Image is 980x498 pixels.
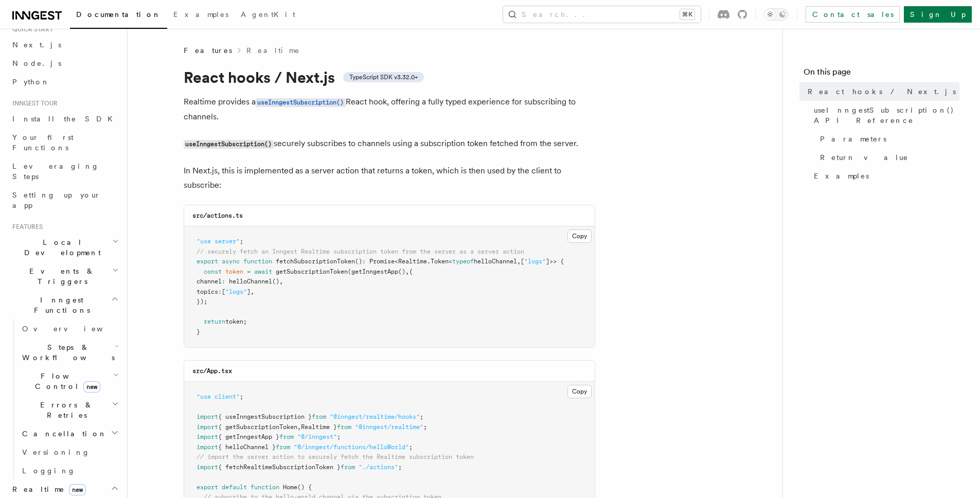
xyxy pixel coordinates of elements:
[348,268,351,275] span: (
[184,164,595,192] p: In Next.js, this is implemented as a server action that returns a token, which is then used by th...
[355,258,362,265] span: ()
[276,258,355,265] span: fetchSubscriptionToken
[8,223,43,231] span: Features
[218,288,222,295] span: :
[251,484,279,491] span: function
[246,45,300,56] a: Realtime
[204,318,225,325] span: return
[567,385,592,398] button: Copy
[18,342,115,363] span: Steps & Workflows
[395,258,398,265] span: <
[517,258,521,265] span: ,
[351,268,398,275] span: getInngestApp
[301,423,337,431] span: Realtime }
[816,148,959,167] a: Return value
[243,258,272,265] span: function
[398,464,402,471] span: ;
[272,278,279,285] span: ()
[70,3,167,29] a: Documentation
[814,105,959,126] span: useInngestSubscription() API Reference
[420,413,423,420] span: ;
[251,288,254,295] span: ,
[197,484,218,491] span: export
[337,423,351,431] span: from
[197,258,218,265] span: export
[337,433,341,440] span: ;
[297,484,312,491] span: () {
[808,86,956,97] span: React hooks / Next.js
[197,278,222,285] span: channel
[197,328,200,335] span: }
[349,73,418,81] span: TypeScript SDK v3.32.0+
[192,212,243,219] code: src/actions.ts
[8,262,121,291] button: Events & Triggers
[218,433,279,440] span: { getInngestApp }
[256,97,346,106] a: useInngestSubscription()
[8,295,111,315] span: Inngest Functions
[369,258,395,265] span: Promise
[279,433,294,440] span: from
[240,393,243,400] span: ;
[12,133,74,152] span: Your first Functions
[816,130,959,148] a: Parameters
[18,400,112,420] span: Errors & Retries
[820,152,908,163] span: Return value
[297,433,337,440] span: "@/inngest"
[22,448,90,456] span: Versioning
[8,233,121,262] button: Local Development
[18,338,121,367] button: Steps & Workflows
[256,98,346,107] code: useInngestSubscription()
[276,443,290,451] span: from
[197,443,218,451] span: import
[764,8,789,21] button: Toggle dark mode
[222,278,225,285] span: :
[276,268,348,275] span: getSubscriptionToken
[503,6,701,23] button: Search...⌘K
[804,82,959,101] a: React hooks / Next.js
[222,288,225,295] span: [
[452,258,474,265] span: typeof
[8,291,121,319] button: Inngest Functions
[222,258,240,265] span: async
[804,66,959,82] h4: On this page
[423,423,427,431] span: ;
[680,9,694,20] kbd: ⌘K
[814,171,869,181] span: Examples
[341,464,355,471] span: from
[8,237,112,258] span: Local Development
[76,10,161,19] span: Documentation
[398,258,427,265] span: Realtime
[197,423,218,431] span: import
[197,288,218,295] span: topics
[218,413,312,420] span: { useInngestSubscription }
[241,10,295,19] span: AgentKit
[474,258,517,265] span: helloChannel
[398,268,405,275] span: ()
[12,78,50,86] span: Python
[521,258,524,265] span: [
[330,413,420,420] span: "@inngest/realtime/hooks"
[18,319,121,338] a: Overview
[184,68,595,86] h1: React hooks / Next.js
[8,128,121,157] a: Your first Functions
[279,278,283,285] span: ,
[184,95,595,124] p: Realtime provides a React hook, offering a fully typed experience for subscribing to channels.
[222,484,247,491] span: default
[204,268,222,275] span: const
[18,424,121,443] button: Cancellation
[18,396,121,424] button: Errors & Retries
[247,268,251,275] span: =
[225,288,247,295] span: "logs"
[405,268,409,275] span: ,
[8,54,121,73] a: Node.js
[192,367,232,375] code: src/App.tsx
[820,134,886,144] span: Parameters
[18,443,121,461] a: Versioning
[197,393,240,400] span: "use client"
[8,186,121,215] a: Setting up your app
[197,433,218,440] span: import
[546,258,564,265] span: ]>> {
[431,258,449,265] span: Token
[225,268,243,275] span: token
[235,3,301,28] a: AgentKit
